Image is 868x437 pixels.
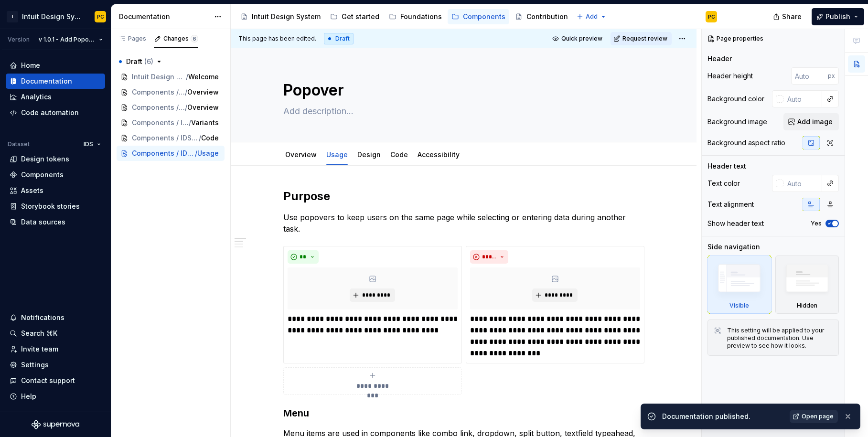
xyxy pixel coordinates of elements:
[526,12,568,21] div: Contribution
[6,151,105,167] a: Design tokens
[707,161,746,171] div: Header text
[463,12,505,21] div: Components
[21,217,65,227] div: Data sources
[79,138,105,151] button: IDS
[199,133,201,143] span: /
[236,7,572,26] div: Page tree
[342,12,379,21] div: Get started
[34,33,107,46] button: v 1.0.1 - Add Popover
[21,344,58,354] div: Invite team
[727,327,833,350] div: This setting will be applied to your published documentation. Use preview to see how it looks.
[6,89,105,105] a: Analytics
[707,54,732,64] div: Header
[511,9,572,24] a: Contribution
[32,420,79,429] a: Supernova Logo
[791,67,828,85] input: Auto
[188,72,219,82] span: Welcome
[326,9,383,24] a: Get started
[283,407,309,419] strong: Menu
[561,35,602,43] span: Quick preview
[326,150,348,159] a: Usage
[97,13,104,21] div: PC
[21,108,79,117] div: Code automation
[812,8,864,25] button: Publish
[385,9,446,24] a: Foundations
[84,140,93,148] span: IDS
[707,117,767,127] div: Background image
[191,118,219,128] span: Variants
[118,35,146,43] div: Pages
[21,61,40,70] div: Home
[6,74,105,89] a: Documentation
[783,113,839,130] button: Add image
[132,87,185,97] span: Components / IDS Components / Accordion
[797,302,817,309] div: Hidden
[357,150,381,159] a: Design
[707,256,772,314] div: Visible
[354,144,385,164] div: Design
[6,341,105,357] a: Invite team
[117,85,225,100] a: Components / IDS Components / Accordion/Overview
[6,199,105,214] a: Storybook stories
[386,144,412,164] div: Code
[21,170,64,180] div: Components
[783,175,822,192] input: Auto
[549,32,607,45] button: Quick preview
[163,35,198,43] div: Changes
[21,313,64,322] div: Notifications
[6,167,105,182] a: Components
[285,150,317,159] a: Overview
[662,412,784,421] div: Documentation published.
[707,242,760,252] div: Side navigation
[8,36,30,43] div: Version
[825,12,850,21] span: Publish
[119,12,209,21] div: Documentation
[797,117,833,127] span: Add image
[729,302,749,309] div: Visible
[195,149,197,158] span: /
[6,58,105,73] a: Home
[707,94,764,104] div: Background color
[39,36,95,43] span: v 1.0.1 - Add Popover
[707,138,785,148] div: Background aspect ratio
[828,72,835,80] p: px
[117,146,225,161] a: Components / IDS Components / Popover/Usage
[586,13,598,21] span: Add
[185,87,187,97] span: /
[21,92,52,102] div: Analytics
[390,150,408,159] a: Code
[414,144,463,164] div: Accessibility
[191,35,198,43] span: 6
[132,118,189,128] span: Components / IDS Components / Button (new)
[201,133,219,143] span: Code
[6,105,105,120] a: Code automation
[418,150,460,159] a: Accessibility
[6,373,105,388] button: Contact support
[281,144,321,164] div: Overview
[197,149,219,158] span: Usage
[622,35,667,43] span: Request review
[707,179,740,188] div: Text color
[132,133,199,143] span: Components / IDS Components / Button (new)
[185,103,187,112] span: /
[6,310,105,325] button: Notifications
[768,8,808,25] button: Share
[8,140,30,148] div: Dataset
[6,389,105,404] button: Help
[22,12,83,21] div: Intuit Design System
[708,13,715,21] div: PC
[6,326,105,341] button: Search ⌘K
[775,256,839,314] div: Hidden
[611,32,672,45] button: Request review
[21,76,72,86] div: Documentation
[144,57,153,65] span: ( 6 )
[324,33,354,44] div: Draft
[132,149,195,158] span: Components / IDS Components / Popover
[400,12,442,21] div: Foundations
[448,9,509,24] a: Components
[790,410,838,423] a: Open page
[189,118,191,128] span: /
[21,392,36,401] div: Help
[2,6,109,27] button: IIntuit Design SystemPC
[21,186,43,195] div: Assets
